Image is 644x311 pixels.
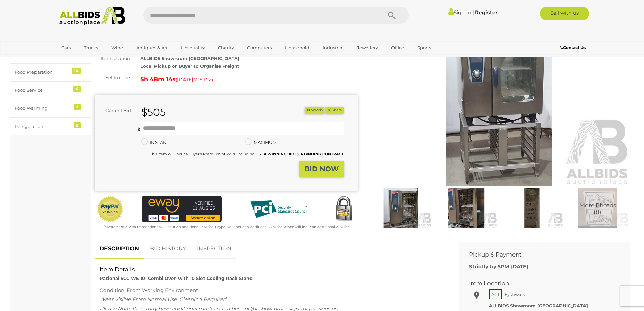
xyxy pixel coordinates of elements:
img: Rational SCC WE 101 Combi Oven with 10 Slot Cooling Rack Stand [368,17,631,186]
button: Search [375,7,409,24]
a: Computers [243,42,276,53]
strong: ALLBIDS Showroom [GEOGRAPHIC_DATA] [140,55,239,61]
a: Sports [413,42,435,53]
img: Rational SCC WE 101 Combi Oven with 10 Slot Cooling Rack Stand [501,188,563,228]
img: Rational SCC WE 101 Combi Oven with 10 Slot Cooling Rack Stand [435,188,497,228]
a: Sell with us [540,7,589,20]
div: 2 [74,104,81,110]
a: Industrial [318,42,348,53]
h2: Pickup & Payment [469,251,610,258]
label: INSTANT [141,139,169,147]
a: Charity [214,42,238,53]
strong: ALLBIDS Showroom [GEOGRAPHIC_DATA] [489,303,588,308]
strong: Local Pickup or Buyer to Organise Freight [140,63,239,69]
b: A WINNING BID IS A BINDING CONTRACT [264,152,344,156]
strong: 5h 48m 14s [140,75,176,83]
img: PCI DSS compliant [245,196,312,223]
a: Hospitality [176,42,209,53]
span: ( ) [176,77,213,82]
button: BID NOW [299,161,344,177]
a: Wine [107,42,127,53]
img: Official PayPal Seal [96,196,124,223]
img: eWAY Payment Gateway [142,196,222,222]
span: More Photos (8) [579,203,616,215]
span: | [472,8,474,16]
strong: Rational SCC WE 101 Combi Oven with 10 Slot Cooling Rack Stand [100,275,253,281]
a: INSPECTION [192,239,236,259]
button: Share [325,107,344,114]
a: Jewellery [353,42,382,53]
a: Household [281,42,314,53]
span: Fyshwick [503,290,527,299]
a: Register [475,9,497,16]
strong: BID NOW [305,165,339,173]
img: Rational SCC WE 101 Combi Oven with 10 Slot Cooling Rack Stand [567,188,629,228]
div: Set to close [90,74,135,82]
div: 14 [72,68,81,74]
a: Antiques & Art [132,42,172,53]
a: Food Preparation 14 [10,63,91,81]
h2: Item Location [469,280,610,287]
a: [GEOGRAPHIC_DATA] [57,53,114,65]
a: Office [387,42,408,53]
a: Cars [57,42,75,53]
small: This Item will incur a Buyer's Premium of 22.5% including GST. [150,152,344,156]
a: Refrigeration 5 [10,117,91,135]
a: DESCRIPTION [95,239,144,259]
div: 4 [73,86,81,92]
a: Contact Us [560,44,587,51]
b: Strictly by 5PM [DATE] [469,263,528,270]
a: BID HISTORY [145,239,191,259]
a: More Photos(8) [567,188,629,228]
button: Watch [305,107,324,114]
label: MAXIMUM [245,139,277,147]
div: Food Warming [15,104,70,112]
span: ACT [489,289,502,299]
h2: Item Details [100,266,444,273]
a: Sign In [448,9,471,16]
div: Food Preparation [15,68,70,76]
li: Watch this item [305,107,324,114]
div: Food Service [15,86,70,94]
div: Item location [90,54,135,62]
span: [DATE] 7:15 PM [177,76,212,83]
strong: $505 [141,106,166,118]
div: Refrigeration [15,123,70,130]
b: Contact Us [560,45,586,50]
div: 5 [74,122,81,128]
small: Mastercard & Visa transactions will incur an additional 1.9% fee. Paypal will incur an additional... [104,225,350,229]
a: Food Service 4 [10,81,91,99]
img: Secured by Rapid SSL [330,196,357,223]
div: Condition: From Working Environment [100,286,444,295]
span: Wear Visible From Normal Use, Cleaning Required [100,296,226,303]
img: Allbids.com.au [56,7,129,25]
div: Current Bid [95,107,136,114]
a: Food Warming 2 [10,99,91,117]
a: Trucks [79,42,102,53]
img: Rational SCC WE 101 Combi Oven with 10 Slot Cooling Rack Stand [369,188,432,228]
